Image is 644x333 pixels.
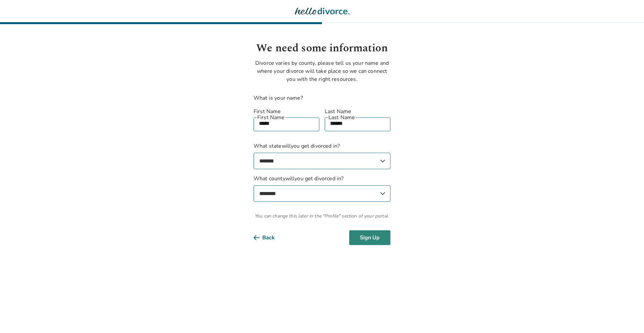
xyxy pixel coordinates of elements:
[254,40,390,56] h1: We need some information
[254,94,303,102] label: What is your name?
[610,301,644,333] iframe: Chat Widget
[254,212,390,220] span: You can change this later in the "Profile" section of your portal.
[349,230,390,245] button: Sign Up
[254,175,390,202] label: What county will you get divorced in?
[254,153,390,169] select: What statewillyou get divorced in?
[254,230,285,245] button: Back
[325,107,390,115] label: Last Name
[254,185,390,202] select: What countywillyou get divorced in?
[254,142,390,169] label: What state will you get divorced in?
[254,107,319,115] label: First Name
[254,59,390,83] p: Divorce varies by county, please tell us your name and where your divorce will take place so we c...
